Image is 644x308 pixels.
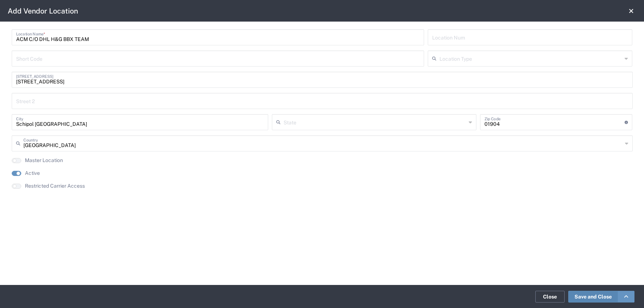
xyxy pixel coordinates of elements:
[8,5,78,16] h4: Add Vendor Location
[25,169,40,177] label: Active
[535,291,565,303] button: Close
[626,6,636,16] button: Close
[568,291,618,303] a: Save and Close
[25,182,85,190] label: Restricted Carrier Access
[25,157,63,164] label: Master Location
